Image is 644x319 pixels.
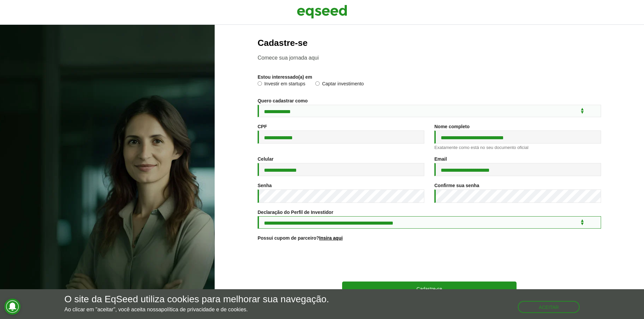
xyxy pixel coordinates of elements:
h2: Cadastre-se [258,38,601,48]
iframe: reCAPTCHA [378,249,480,275]
label: Possui cupom de parceiro? [258,236,343,240]
h5: O site da EqSeed utiliza cookies para melhorar sua navegação. [64,294,329,305]
input: Captar investimento [315,81,320,86]
label: CPF [258,124,267,129]
label: Email [434,157,447,161]
div: Exatamente como está no seu documento oficial [434,145,601,150]
label: Celular [258,157,273,161]
label: Estou interessado(a) em [258,75,312,79]
label: Senha [258,183,272,188]
img: EqSeed Logo [297,3,347,20]
a: política de privacidade e de cookies [161,307,247,312]
label: Captar investimento [315,81,364,88]
label: Investir em startups [258,81,305,88]
input: Investir em startups [258,81,262,86]
p: Ao clicar em "aceitar", você aceita nossa . [64,306,329,313]
button: Aceitar [518,301,580,313]
p: Comece sua jornada aqui [258,55,601,61]
label: Confirme sua senha [434,183,479,188]
label: Nome completo [434,124,470,129]
button: Cadastre-se [342,282,517,296]
a: Insira aqui [319,236,343,240]
label: Quero cadastrar como [258,98,308,103]
label: Declaração do Perfil de Investidor [258,210,333,215]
